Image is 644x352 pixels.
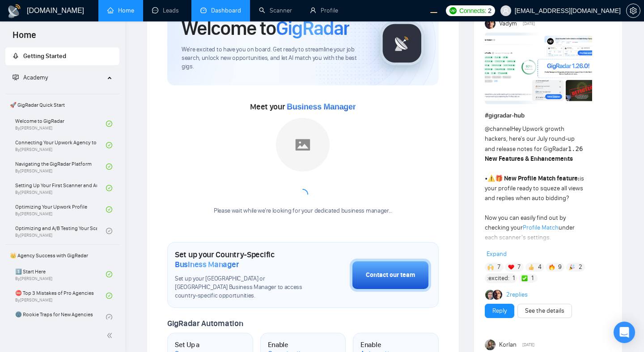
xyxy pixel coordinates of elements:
[259,7,292,14] a: searchScanner
[558,263,562,272] span: 9
[106,293,112,299] span: check-circle
[508,264,514,270] img: ❤️
[626,7,640,14] a: setting
[568,145,583,152] code: 1.26
[208,207,398,215] div: Please wait while we're looking for your dedicated business manager...
[175,260,239,269] span: Business Manager
[487,264,494,270] img: 🙌
[523,224,559,231] a: Profile Match
[499,340,517,350] span: Korlan
[106,206,112,213] span: check-circle
[485,304,514,318] button: Reply
[522,341,534,349] span: [DATE]
[488,6,491,16] span: 2
[521,275,528,281] img: ✅
[182,16,349,40] h1: Welcome to
[23,74,48,81] span: Academy
[614,322,635,343] div: Open Intercom Messenger
[485,111,611,121] h1: # gigradar-hub
[626,4,640,18] button: setting
[485,290,495,300] img: Alex B
[106,142,112,148] span: check-circle
[485,18,496,29] img: Vadym
[549,264,555,270] img: 🔥
[106,271,112,277] span: check-circle
[492,306,507,316] a: Reply
[6,96,119,114] span: 🚀 GigRadar Quick Start
[310,7,338,14] a: userProfile
[106,228,112,234] span: check-circle
[175,275,305,300] span: Set up your [GEOGRAPHIC_DATA] or [GEOGRAPHIC_DATA] Business Manager to access country-specific op...
[6,247,119,264] span: 👑 Agency Success with GigRadar
[106,163,112,170] span: check-circle
[485,155,573,163] strong: New Features & Enhancements
[497,263,500,272] span: 7
[106,331,115,340] span: double-left
[5,29,43,47] span: Home
[487,175,495,182] span: ⚠️
[579,263,582,272] span: 2
[200,7,241,14] a: dashboardDashboard
[182,46,365,71] span: We're excited to have you on board. Get ready to streamline your job search, unlock new opportuni...
[380,21,424,66] img: gigradar-logo.png
[487,250,507,258] span: Expand
[15,178,106,198] a: Setting Up Your First Scanner and Auto-BidderBy[PERSON_NAME]
[350,259,431,292] button: Contact our team
[499,19,517,29] span: Vadym
[523,20,535,28] span: [DATE]
[538,263,542,272] span: 4
[13,74,19,80] span: fund-projection-screen
[525,306,564,316] a: See the details
[366,270,415,280] div: Contact our team
[7,4,21,18] img: logo
[506,290,528,299] a: 2replies
[250,102,356,112] span: Meet your
[485,33,592,104] img: F09AC4U7ATU-image.png
[503,8,509,14] span: user
[485,339,496,350] img: Korlan
[107,7,134,14] a: homeHome
[276,118,330,172] img: placeholder.png
[495,175,503,182] span: 🎁
[276,16,349,40] span: GigRadar
[106,121,112,127] span: check-circle
[528,264,534,270] img: 👍
[13,53,19,59] span: rocket
[517,263,521,272] span: 7
[15,157,106,176] a: Navigating the GigRadar PlatformBy[PERSON_NAME]
[152,7,182,14] a: messageLeads
[15,221,106,241] a: Optimizing and A/B Testing Your Scanner for Better ResultsBy[PERSON_NAME]
[175,250,305,269] h1: Set up your Country-Specific
[513,274,515,283] span: 1
[5,47,119,65] li: Getting Started
[15,307,106,327] a: 🌚 Rookie Traps for New AgenciesBy[PERSON_NAME]
[569,264,575,270] img: 🎉
[517,304,572,318] button: See the details
[487,273,509,283] span: :excited:
[15,200,106,219] a: Optimizing Your Upwork ProfileBy[PERSON_NAME]
[15,135,106,155] a: Connecting Your Upwork Agency to GigRadarBy[PERSON_NAME]
[15,114,106,134] a: Welcome to GigRadarBy[PERSON_NAME]
[23,52,66,60] span: Getting Started
[15,286,106,306] a: ⛔ Top 3 Mistakes of Pro AgenciesBy[PERSON_NAME]
[459,6,486,16] span: Connects:
[106,185,112,191] span: check-circle
[485,125,511,133] span: @channel
[531,274,534,283] span: 1
[106,314,112,320] span: check-circle
[504,175,580,182] strong: New Profile Match feature:
[627,7,640,14] span: setting
[167,318,243,328] span: GigRadar Automation
[449,7,457,14] img: upwork-logo.png
[13,74,48,81] span: Academy
[297,189,308,200] span: loading
[287,102,356,111] span: Business Manager
[15,264,106,284] a: 1️⃣ Start HereBy[PERSON_NAME]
